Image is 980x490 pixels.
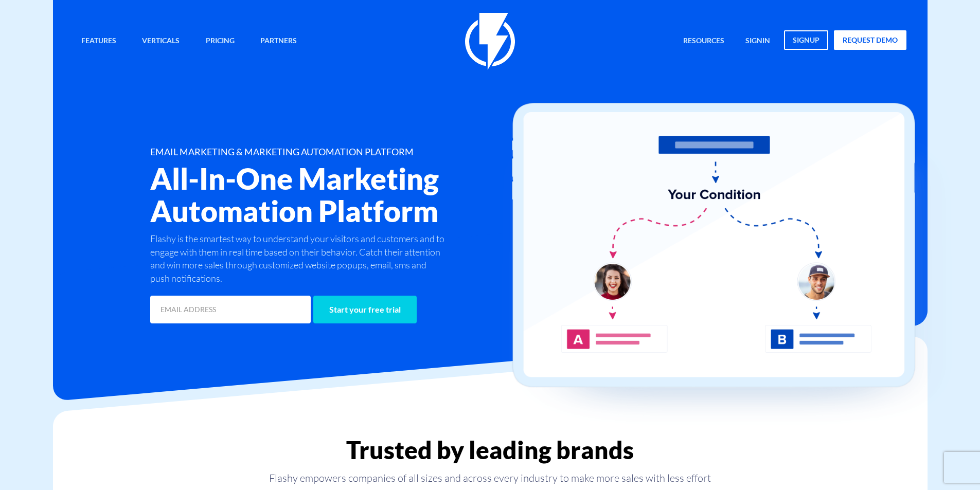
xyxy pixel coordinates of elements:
h1: EMAIL MARKETING & MARKETING AUTOMATION PLATFORM [150,147,551,157]
input: EMAIL ADDRESS [150,296,311,323]
p: Flashy empowers companies of all sizes and across every industry to make more sales with less effort [53,471,928,485]
a: request demo [834,30,906,50]
a: signup [784,30,828,50]
a: Resources [675,30,732,52]
a: Pricing [198,30,242,52]
a: Partners [253,30,305,52]
input: Start your free trial [313,296,417,323]
a: signin [738,30,778,52]
a: Verticals [134,30,187,52]
a: Features [74,30,124,52]
h2: All-In-One Marketing Automation Platform [150,162,551,227]
p: Flashy is the smartest way to understand your visitors and customers and to engage with them in r... [150,232,448,285]
h2: Trusted by leading brands [53,437,928,463]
